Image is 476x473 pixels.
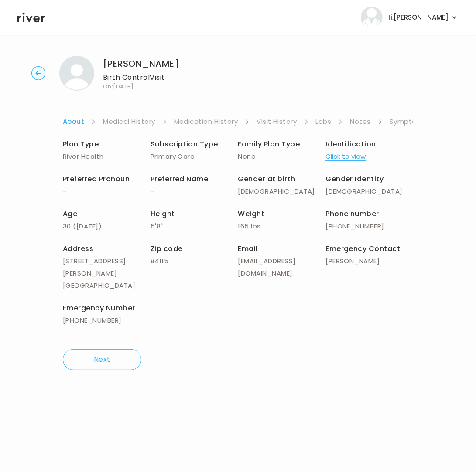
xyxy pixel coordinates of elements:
[63,174,130,184] span: Preferred Pronoun
[238,150,326,163] p: None
[151,244,183,254] span: Zip code
[63,349,141,370] button: Next
[103,71,179,84] p: Birth Control Visit
[238,209,265,219] span: Weight
[361,7,383,28] img: user avatar
[151,220,238,232] p: 5'8"
[325,255,413,267] p: [PERSON_NAME]
[316,116,332,128] a: Labs
[325,220,413,232] p: [PHONE_NUMBER]
[59,56,94,91] img: Shayna laughton
[103,84,179,89] span: On: [DATE]
[63,139,99,149] span: Plan Type
[174,116,238,128] a: Medication History
[390,116,427,128] a: Symptoms
[151,139,218,149] span: Subscription Type
[257,116,297,128] a: Visit History
[238,139,300,149] span: Family Plan Type
[63,185,151,197] p: -
[386,11,449,24] span: Hi, [PERSON_NAME]
[325,150,366,163] button: Click to view
[63,303,135,313] span: Emergency Number
[63,209,77,219] span: Age
[238,255,326,279] p: [EMAIL_ADDRESS][DOMAIN_NAME]
[325,174,384,184] span: Gender Identity
[63,116,84,128] a: About
[350,116,370,128] a: Notes
[103,116,155,128] a: Medical History
[63,314,151,327] p: [PHONE_NUMBER]
[325,185,413,197] p: [DEMOGRAPHIC_DATA]
[238,244,258,254] span: Email
[238,220,326,232] p: 165 lbs
[151,209,175,219] span: Height
[325,209,379,219] span: Phone number
[73,221,102,231] span: ( [DATE] )
[325,244,400,254] span: Emergency Contact
[151,255,238,267] p: 84115
[103,58,179,70] h1: [PERSON_NAME]
[325,139,376,149] span: Identification
[63,279,151,292] p: [GEOGRAPHIC_DATA]
[151,174,209,184] span: Preferred Name
[238,174,295,184] span: Gender at birth
[63,150,151,163] p: River Health
[63,255,151,279] p: [STREET_ADDRESS][PERSON_NAME]
[238,185,326,197] p: [DEMOGRAPHIC_DATA]
[361,7,459,28] button: user avatarHi,[PERSON_NAME]
[151,185,238,197] p: -
[63,220,151,232] p: 30
[151,150,238,163] p: Primary Care
[63,244,93,254] span: Address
